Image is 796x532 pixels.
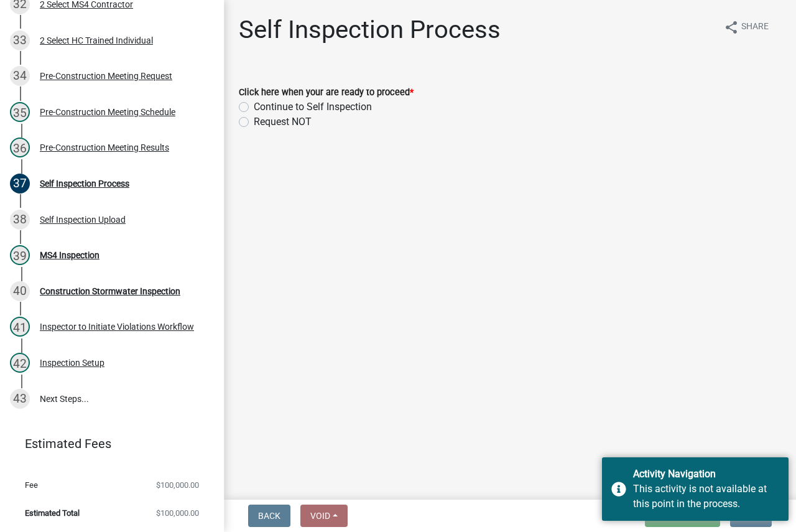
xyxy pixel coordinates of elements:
div: Self Inspection Upload [40,215,126,224]
i: share [724,20,739,35]
button: shareShare [714,15,779,39]
span: Back [258,511,280,521]
div: 43 [10,389,30,409]
span: Void [310,511,330,521]
div: 41 [10,317,30,337]
span: Share [741,20,769,35]
div: Construction Stormwater Inspection [40,287,180,296]
div: Pre-Construction Meeting Results [40,143,169,152]
div: 34 [10,66,30,86]
div: 2 Select HC Trained Individual [40,36,153,45]
div: 42 [10,353,30,373]
button: Void [300,505,348,527]
div: Activity Navigation [633,467,779,482]
div: 37 [10,174,30,194]
label: Click here when your are ready to proceed [239,88,414,97]
label: Continue to Self Inspection [254,100,372,114]
label: Request NOT [254,114,312,129]
div: Pre-Construction Meeting Request [40,72,172,80]
h1: Self Inspection Process [239,15,501,45]
div: Inspector to Initiate Violations Workflow [40,322,194,331]
div: 39 [10,245,30,265]
span: $100,000.00 [156,481,199,489]
a: Estimated Fees [10,431,204,456]
div: 40 [10,281,30,301]
div: 36 [10,138,30,157]
div: 35 [10,102,30,122]
div: MS4 Inspection [40,251,99,259]
div: Self Inspection Process [40,179,129,188]
span: Estimated Total [25,509,80,517]
button: Back [248,505,290,527]
div: 33 [10,30,30,50]
div: This activity is not available at this point in the process. [633,482,779,511]
div: Pre-Construction Meeting Schedule [40,108,175,116]
span: $100,000.00 [156,509,199,517]
span: Fee [25,481,38,489]
div: 38 [10,210,30,230]
div: Inspection Setup [40,358,104,367]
